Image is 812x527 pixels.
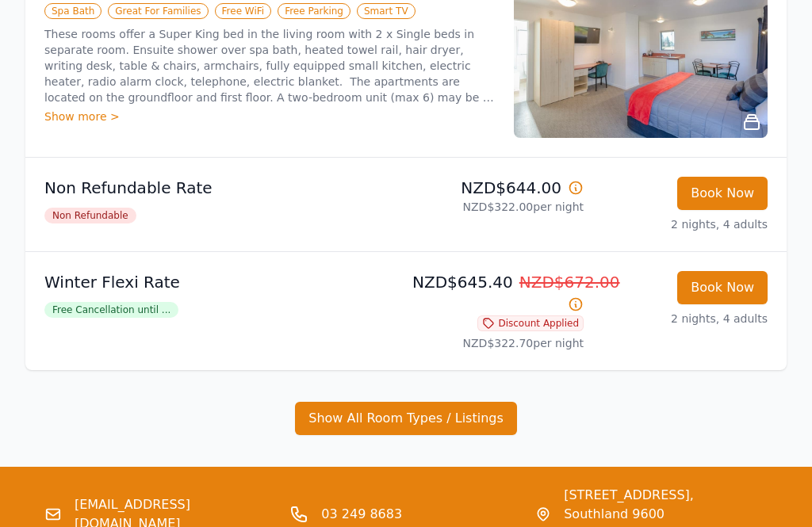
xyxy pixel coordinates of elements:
span: Free WiFi [215,3,272,19]
p: NZD$322.00 per night [412,199,584,215]
p: These rooms offer a Super King bed in the living room with 2 x Single beds in separate room. Ensu... [44,26,495,105]
button: Show All Room Types / Listings [295,402,517,435]
p: 2 nights, 4 adults [596,311,768,327]
span: Smart TV [357,3,416,19]
p: NZD$322.70 per night [412,335,584,351]
div: Show more > [44,109,495,124]
span: Free Cancellation until ... [44,302,178,318]
span: Spa Bath [44,3,101,19]
button: Book Now [677,271,768,304]
p: NZD$644.00 [412,177,584,199]
p: 2 nights, 4 adults [596,216,768,232]
span: Non Refundable [44,208,136,223]
p: NZD$645.40 [412,271,584,315]
span: [STREET_ADDRESS], [564,486,768,505]
button: Book Now [677,177,768,210]
span: Great For Families [108,3,208,19]
a: 03 249 8683 [321,505,402,524]
span: NZD$672.00 [519,273,620,292]
p: Winter Flexi Rate [44,271,400,293]
span: Free Parking [278,3,350,19]
span: Discount Applied [477,315,584,331]
p: Non Refundable Rate [44,177,400,199]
